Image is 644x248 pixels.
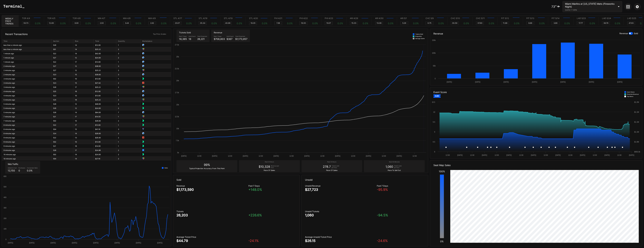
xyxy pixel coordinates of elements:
td: 12 [73,68,93,73]
div: LAD 5/25 [627,17,636,20]
td: $26.00 [93,119,116,123]
td: 526 [51,43,73,47]
td: $42.00 [93,51,116,56]
div: $708,803 [214,38,225,40]
div: 9 minutes ago [4,141,50,143]
td: 527 [51,68,73,73]
td: 3 [116,73,140,77]
th: Row [73,39,93,43]
td: $24.96 [93,148,116,152]
td: $84.00 [93,110,116,115]
div: 0.0 % [60,22,66,25]
div: Until Event [227,36,234,37]
img: 6afde86b50241f8a6c64.png [142,52,144,54]
td: $25.22 [93,98,116,102]
td: 2 [116,81,140,85]
td: 14 [73,110,93,115]
div: Past 7 Days [214,36,225,37]
text: 7.5k [176,140,179,141]
td: 2 [116,119,140,123]
td: $13.00 [93,60,116,64]
td: 13 [73,136,93,140]
div: TOR 4/6 [73,17,80,20]
div: 0.0 % [161,22,167,25]
td: 523 [51,73,73,77]
text: 17.5k [175,92,179,94]
td: 1 [116,60,140,64]
td: $25.22 [93,85,116,89]
text: [DATE] [475,81,480,83]
div: Event Score [627,91,635,93]
div: Potential Revenue [627,93,639,95]
td: 1 [116,115,140,119]
td: $12.00 [93,43,116,47]
text: 47.93 [629,22,634,24]
div: 0.0 % [337,22,343,25]
td: 15 [73,81,93,85]
td: 502 [51,119,73,123]
img: 6afde86b50241f8a6c64.png [142,94,144,96]
div: 26,221 [197,38,207,40]
td: 16 [73,98,93,102]
text: $1.1M [634,131,639,133]
text: 15k [176,104,179,106]
td: 1 [116,43,140,47]
div: 0.0 % [35,22,41,25]
td: $25.22 [93,47,116,51]
text: [DATE] [589,81,594,83]
img: 66534caa8425c4114717.png [142,157,144,160]
div: 5 minutes ago [4,107,50,109]
td: $29.40 [93,136,116,140]
text: [DATE] [504,81,509,83]
img: 7c694e75740273bc7910.png [142,78,144,80]
td: 17 [73,115,93,119]
td: 502 [51,140,73,144]
text: 19.05 [251,22,255,24]
td: $12.00 [93,89,116,94]
div: 5 minutes ago [4,103,50,105]
td: 17 [73,123,93,127]
div: $1,173,957 [235,38,247,40]
div: Event Score [433,91,447,94]
div: $367 [227,38,234,40]
td: 2 [116,131,140,136]
td: $24.00 [93,106,116,110]
td: 526 [51,106,73,110]
td: 14 [73,47,93,51]
div: 0.0 % [287,22,293,25]
div: TOR 4/4 [22,17,30,20]
td: 523 [51,81,73,85]
text: 5.28 [402,22,406,24]
text: $1.0M [634,141,639,143]
div: less than a minute ago [4,44,50,46]
text: 10.07 [326,22,331,24]
div: 0.0 % [615,22,620,25]
div: CHC 5/9 [426,17,434,20]
text: 25k [176,56,179,58]
text: 10k [176,128,179,130]
text: 18.50 [301,22,306,24]
div: 9 minutes ago [4,137,50,139]
div: 9 minutes ago [4,145,50,147]
td: 10 [73,140,93,144]
th: Marketplace [140,39,171,43]
div: 0.0 % [388,22,393,25]
div: Recent Transactions [5,33,28,36]
div: CHC 5/10 [451,17,460,20]
td: 521 [51,144,73,148]
td: $39.00 [93,73,116,77]
div: Sold [634,32,638,35]
td: 527 [51,56,73,60]
div: 0.0 % [237,22,242,25]
text: 2.92 [150,22,154,24]
td: $36.00 [93,64,116,68]
div: STL 4/20 [249,17,258,20]
div: 0.0 % [489,22,494,25]
div: 0.0 % [211,22,217,25]
td: $13.00 [93,140,116,144]
div: Tickets Sold [415,33,423,35]
th: Section [51,39,73,43]
div: 2 minutes ago [4,74,50,76]
div: ℉ [555,5,557,7]
td: 3 [116,51,140,56]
